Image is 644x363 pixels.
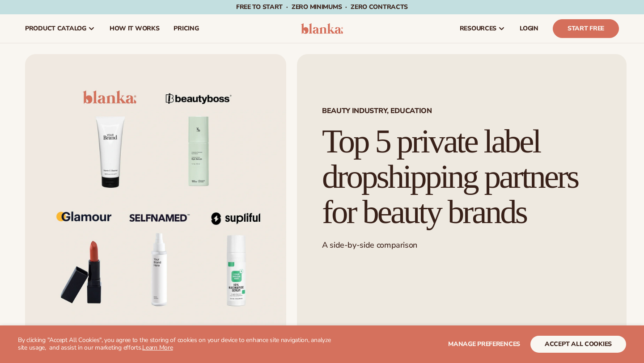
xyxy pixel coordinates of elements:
[520,25,538,32] span: LOGIN
[322,124,602,229] h1: Top 5 private label dropshipping partners for beauty brands
[236,3,408,11] span: Free to start · ZERO minimums · ZERO contracts
[25,25,86,32] span: product catalog
[18,337,336,352] p: By clicking "Accept All Cookies", you agree to the storing of cookies on your device to enhance s...
[513,14,546,43] a: LOGIN
[322,107,602,114] span: Beauty industry, Education
[25,54,286,343] img: Flat lay of private-label beauty products with logos from Blanka, BeautyBoss, Glamour, Selfnamed,...
[110,25,160,32] span: How It Works
[322,240,417,250] span: A side-by-side comparison
[174,25,199,32] span: pricing
[102,14,167,43] a: How It Works
[460,25,496,32] span: resources
[166,14,206,43] a: pricing
[553,19,619,38] a: Start Free
[18,14,102,43] a: product catalog
[301,23,343,34] img: logo
[453,14,513,43] a: resources
[448,336,520,353] button: Manage preferences
[142,343,173,352] a: Learn More
[530,336,626,353] button: accept all cookies
[448,340,520,348] span: Manage preferences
